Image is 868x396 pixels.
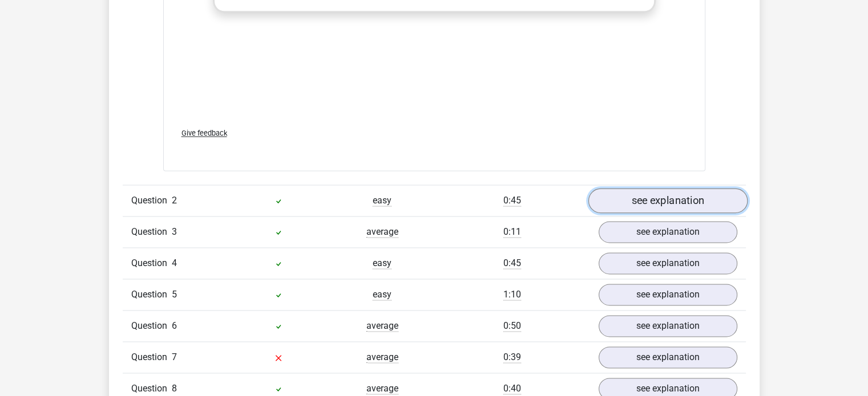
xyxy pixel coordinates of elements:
[503,195,521,206] span: 0:45
[599,315,737,337] a: see explanation
[172,195,177,206] span: 2
[172,320,177,331] span: 6
[131,288,172,301] span: Question
[366,383,398,394] span: average
[373,258,391,269] span: easy
[366,352,398,363] span: average
[181,129,227,137] span: Give feedback
[131,319,172,333] span: Question
[503,320,521,332] span: 0:50
[599,252,737,274] a: see explanation
[599,221,737,243] a: see explanation
[503,289,521,300] span: 1:10
[172,226,177,237] span: 3
[366,320,398,332] span: average
[131,256,172,270] span: Question
[588,188,747,213] a: see explanation
[599,346,737,368] a: see explanation
[172,383,177,394] span: 8
[503,258,521,269] span: 0:45
[373,195,391,206] span: easy
[503,383,521,394] span: 0:40
[599,284,737,305] a: see explanation
[131,350,172,364] span: Question
[131,225,172,239] span: Question
[503,352,521,363] span: 0:39
[172,289,177,300] span: 5
[131,194,172,207] span: Question
[131,382,172,395] span: Question
[503,226,521,238] span: 0:11
[172,352,177,362] span: 7
[172,258,177,268] span: 4
[373,289,391,300] span: easy
[366,226,398,238] span: average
